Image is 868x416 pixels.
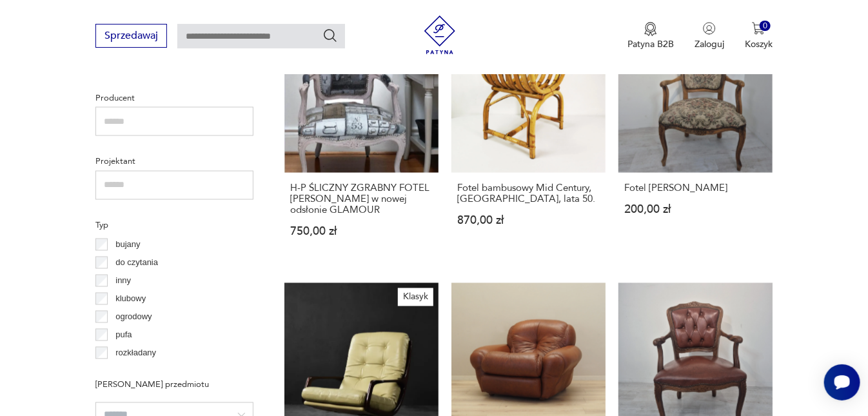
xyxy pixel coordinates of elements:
[695,22,724,50] button: Zaloguj
[95,24,167,48] button: Sprzedawaj
[745,38,773,50] p: Koszyk
[115,346,156,361] p: rozkładany
[745,22,773,50] button: 0Koszyk
[95,219,253,233] p: Typ
[627,22,674,50] button: Patyna B2B
[703,22,716,35] img: Ikonka użytkownika
[290,226,433,237] p: 750,00 zł
[322,28,338,43] button: Szukaj
[115,310,152,324] p: ogrodowy
[95,378,253,392] p: [PERSON_NAME] przedmiotu
[752,22,765,35] img: Ikona koszyka
[420,15,459,54] img: Patyna - sklep z meblami i dekoracjami vintage
[760,21,771,32] div: 0
[644,22,657,36] img: Ikona medalu
[115,75,166,89] p: Norwegia ( 27 )
[457,215,600,226] p: 870,00 zł
[115,292,146,306] p: klubowy
[115,256,158,270] p: do czytania
[627,22,674,50] a: Ikona medaluPatyna B2B
[451,19,606,262] a: Fotel bambusowy Mid Century, Niemcy, lata 50.Fotel bambusowy Mid Century, [GEOGRAPHIC_DATA], lata...
[624,204,767,215] p: 200,00 zł
[115,274,131,288] p: inny
[284,19,439,262] a: H-P ŚLICZNY ZGRABNY FOTEL LUDWIK RZEŹBIONY w nowej odsłonie GLAMOURH-P ŚLICZNY ZGRABNY FOTEL [PER...
[290,183,433,216] h3: H-P ŚLICZNY ZGRABNY FOTEL [PERSON_NAME] w nowej odsłonie GLAMOUR
[627,38,674,50] p: Patyna B2B
[457,183,600,205] h3: Fotel bambusowy Mid Century, [GEOGRAPHIC_DATA], lata 50.
[115,328,132,342] p: pufa
[824,364,860,401] iframe: Smartsupp widget button
[115,238,140,252] p: bujany
[95,32,167,41] a: Sprzedawaj
[695,38,724,50] p: Zaloguj
[624,183,767,194] h3: Fotel [PERSON_NAME]
[618,19,773,262] a: Fotel ludwik tronFotel [PERSON_NAME]200,00 zł
[95,91,253,105] p: Producent
[95,155,253,169] p: Projektant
